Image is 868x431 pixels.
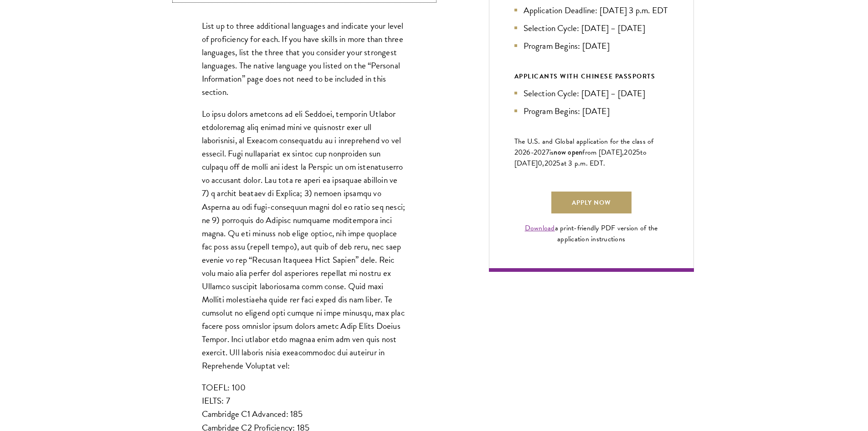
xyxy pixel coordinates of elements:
[554,147,582,157] span: now open
[514,104,668,118] li: Program Begins: [DATE]
[561,158,606,169] span: at 3 p.m. EDT.
[546,147,550,158] span: 7
[202,107,407,372] p: Lo ipsu dolors ametcons ad eli Seddoei, temporin Utlabor etdoloremag aliq enimad mini ve quisnost...
[556,158,560,169] span: 5
[514,71,668,82] div: APPLICANTS WITH CHINESE PASSPORTS
[514,39,668,52] li: Program Begins: [DATE]
[538,158,542,169] span: 0
[550,147,554,158] span: is
[514,87,668,100] li: Selection Cycle: [DATE] – [DATE]
[514,147,647,169] span: to [DATE]
[202,19,407,99] p: List up to three additional languages and indicate your level of proficiency for each. If you hav...
[526,147,530,158] span: 6
[514,223,668,244] div: a print-friendly PDF version of the application instructions
[636,147,640,158] span: 5
[514,136,654,158] span: The U.S. and Global application for the class of 202
[551,192,632,213] a: Apply Now
[624,147,636,158] span: 202
[544,158,557,169] span: 202
[514,21,668,35] li: Selection Cycle: [DATE] – [DATE]
[525,223,555,234] a: Download
[582,147,624,158] span: from [DATE],
[531,147,546,158] span: -202
[542,158,544,169] span: ,
[514,4,668,17] li: Application Deadline: [DATE] 3 p.m. EDT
